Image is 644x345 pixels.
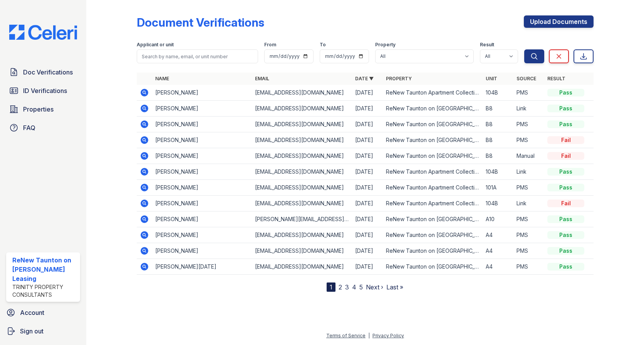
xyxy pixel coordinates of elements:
[383,148,483,164] td: ReNew Taunton on [GEOGRAPHIC_DATA]
[264,42,276,48] label: From
[513,85,544,101] td: PMS
[252,243,352,259] td: [EMAIL_ADDRESS][DOMAIN_NAME]
[20,326,44,336] span: Sign out
[352,227,383,243] td: [DATE]
[513,148,544,164] td: Manual
[547,89,584,96] div: Pass
[152,85,252,101] td: [PERSON_NAME]
[355,76,374,81] a: Date ▼
[372,333,404,338] a: Privacy Policy
[547,263,584,271] div: Pass
[517,76,536,81] a: Source
[152,211,252,227] td: [PERSON_NAME]
[483,243,513,259] td: A4
[483,196,513,211] td: 104B
[137,49,258,63] input: Search by name, email, or unit number
[513,243,544,259] td: PMS
[137,15,264,29] div: Document Verifications
[483,211,513,227] td: A10
[23,68,73,77] span: Doc Verifications
[352,211,383,227] td: [DATE]
[366,283,383,291] a: Next ›
[352,164,383,180] td: [DATE]
[547,200,584,207] div: Fail
[547,76,565,81] a: Result
[483,85,513,101] td: 104B
[20,308,44,317] span: Account
[483,259,513,275] td: A4
[547,231,584,239] div: Pass
[137,42,174,48] label: Applicant or unit
[483,148,513,164] td: B8
[513,164,544,180] td: Link
[252,101,352,117] td: [EMAIL_ADDRESS][DOMAIN_NAME]
[547,152,584,160] div: Fail
[383,132,483,148] td: ReNew Taunton on [GEOGRAPHIC_DATA]
[547,215,584,223] div: Pass
[152,180,252,196] td: [PERSON_NAME]
[352,283,356,291] a: 4
[345,283,349,291] a: 3
[255,76,269,81] a: Email
[383,196,483,211] td: ReNew Taunton Apartment Collection
[339,283,342,291] a: 2
[23,86,67,95] span: ID Verifications
[513,101,544,117] td: Link
[383,227,483,243] td: ReNew Taunton on [GEOGRAPHIC_DATA]
[6,64,80,80] a: Doc Verifications
[3,323,83,339] a: Sign out
[483,180,513,196] td: 101A
[152,101,252,117] td: [PERSON_NAME]
[547,136,584,144] div: Fail
[252,196,352,211] td: [EMAIL_ADDRESS][DOMAIN_NAME]
[352,132,383,148] td: [DATE]
[352,148,383,164] td: [DATE]
[3,25,83,40] img: CE_Logo_Blue-a8612792a0a2168367f1c8372b55b34899dd931a85d93a1a3d3e32e68fde9ad4.png
[326,333,366,338] a: Terms of Service
[12,283,77,299] div: Trinity Property Consultants
[386,76,412,81] a: Property
[480,42,494,48] label: Result
[327,282,335,292] div: 1
[359,283,363,291] a: 5
[152,243,252,259] td: [PERSON_NAME]
[252,132,352,148] td: [EMAIL_ADDRESS][DOMAIN_NAME]
[12,255,77,283] div: ReNew Taunton on [PERSON_NAME] Leasing
[352,259,383,275] td: [DATE]
[252,148,352,164] td: [EMAIL_ADDRESS][DOMAIN_NAME]
[352,243,383,259] td: [DATE]
[155,76,169,81] a: Name
[513,196,544,211] td: Link
[383,164,483,180] td: ReNew Taunton Apartment Collection
[513,180,544,196] td: PMS
[152,117,252,132] td: [PERSON_NAME]
[547,168,584,176] div: Pass
[320,42,326,48] label: To
[152,196,252,211] td: [PERSON_NAME]
[6,101,80,117] a: Properties
[352,180,383,196] td: [DATE]
[352,196,383,211] td: [DATE]
[383,117,483,132] td: ReNew Taunton on [GEOGRAPHIC_DATA]
[547,120,584,128] div: Pass
[383,259,483,275] td: ReNew Taunton on [GEOGRAPHIC_DATA]
[252,259,352,275] td: [EMAIL_ADDRESS][DOMAIN_NAME]
[513,132,544,148] td: PMS
[547,247,584,255] div: Pass
[483,101,513,117] td: B8
[352,117,383,132] td: [DATE]
[152,227,252,243] td: [PERSON_NAME]
[252,164,352,180] td: [EMAIL_ADDRESS][DOMAIN_NAME]
[383,180,483,196] td: ReNew Taunton Apartment Collection
[6,120,80,135] a: FAQ
[486,76,497,81] a: Unit
[252,85,352,101] td: [EMAIL_ADDRESS][DOMAIN_NAME]
[513,227,544,243] td: PMS
[152,164,252,180] td: [PERSON_NAME]
[547,184,584,191] div: Pass
[252,117,352,132] td: [EMAIL_ADDRESS][DOMAIN_NAME]
[375,42,396,48] label: Property
[547,105,584,112] div: Pass
[152,132,252,148] td: [PERSON_NAME]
